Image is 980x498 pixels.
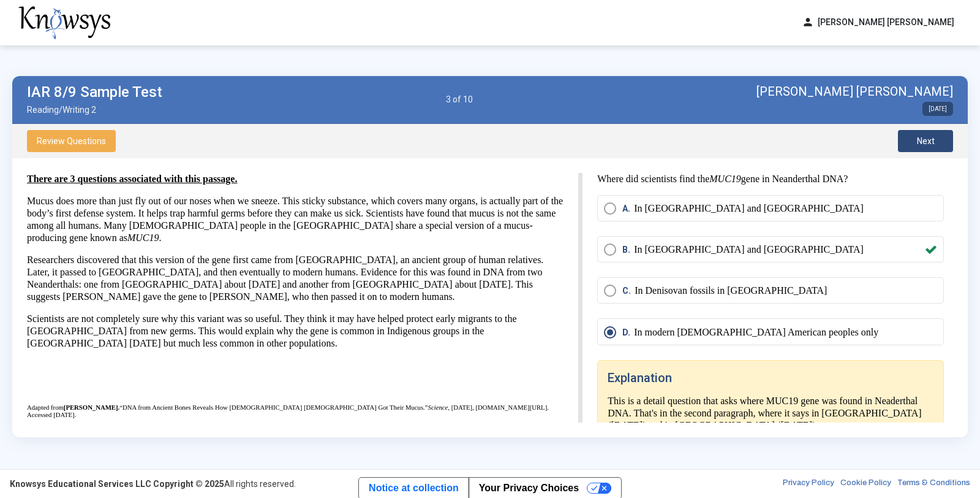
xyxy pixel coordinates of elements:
span: B. [622,243,634,256]
p: In modern [DEMOGRAPHIC_DATA] American peoples only [634,326,878,339]
button: person[PERSON_NAME] [PERSON_NAME] [794,12,962,33]
p: This is a detail question that asks where MUC19 gene was found in Neaderthal DNA. That's in the s... [608,395,933,432]
span: Next [917,136,935,146]
div: All rights reserved. [10,478,296,490]
em: Science [428,404,448,411]
img: knowsys-logo.png [18,6,110,39]
h4: Explanation [608,370,933,385]
em: MUC19 [709,174,741,184]
p: Where did scientists find the gene in Neanderthal DNA? [597,173,944,185]
strong: Knowsys Educational Services LLC Copyright © 2025 [10,479,224,489]
a: Terms & Conditions [897,478,970,490]
span: A. [622,202,634,215]
em: MUC19 [127,232,159,243]
span: C. [622,285,635,297]
span: D. [622,326,634,339]
a: Cookie Policy [840,478,891,490]
p: Scientists are not completely sure why this variant was so useful. They think it may have helped ... [27,313,563,350]
h6: Adapted from “DNA from Ancient Bones Reveals How [DEMOGRAPHIC_DATA] [DEMOGRAPHIC_DATA] Got Their ... [27,404,563,419]
span: Reading/Writing 2 [27,105,162,115]
p: In [GEOGRAPHIC_DATA] and [GEOGRAPHIC_DATA] [634,202,864,215]
label: IAR 8/9 Sample Test [27,84,162,100]
span: [DATE] [922,102,953,116]
button: Review Questions [27,130,116,152]
p: Researchers discovered that this version of the gene first came from [GEOGRAPHIC_DATA], an ancien... [27,254,563,303]
span: 3 of 10 [446,94,473,104]
span: Review Questions [37,136,106,146]
strong: There are 3 questions associated with this passage. [27,174,237,184]
label: [PERSON_NAME] [PERSON_NAME] [756,83,953,99]
span: person [802,16,814,29]
p: Mucus does more than just fly out of our noses when we sneeze. This sticky substance, which cover... [27,195,563,244]
mat-radio-group: Select an option [597,195,944,360]
p: In [GEOGRAPHIC_DATA] and [GEOGRAPHIC_DATA] [634,243,864,256]
p: In Denisovan fossils in [GEOGRAPHIC_DATA] [635,285,827,297]
button: Next [898,130,953,152]
strong: [PERSON_NAME]. [64,404,119,411]
a: Privacy Policy [783,478,834,490]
